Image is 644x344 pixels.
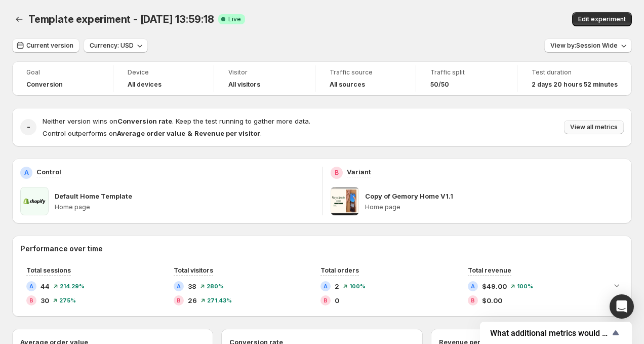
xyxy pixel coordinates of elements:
span: Control outperforms on . [43,129,262,137]
h2: B [471,297,475,303]
strong: Average order value [117,129,185,137]
button: Expand chart [610,278,624,292]
span: Template experiment - [DATE] 13:59:18 [28,13,214,25]
h4: All sources [330,81,365,89]
span: 214.29 % [60,283,85,289]
p: Variant [347,167,371,177]
img: Copy of Gemory Home V1.1 [331,187,359,215]
h2: Performance over time [20,244,624,254]
span: Total revenue [468,266,511,274]
span: Total sessions [26,266,71,274]
h2: - [27,122,30,132]
a: VisitorAll visitors [228,67,301,90]
span: Currency: USD [90,42,134,50]
h4: All devices [128,81,162,89]
a: GoalConversion [26,67,99,90]
span: Neither version wins on . Keep the test running to gather more data. [43,117,310,125]
strong: Conversion rate [117,117,172,125]
span: 50/50 [430,81,449,89]
span: What additional metrics would you like to include in the report? [490,328,610,338]
a: Traffic sourceAll sources [330,67,402,90]
span: Traffic source [330,68,402,77]
span: Live [228,15,241,23]
span: 280 % [207,283,224,289]
strong: Revenue per visitor [194,129,260,137]
h2: A [471,283,475,289]
h2: A [24,169,29,177]
button: Edit experiment [572,12,632,26]
p: Control [36,167,61,177]
button: View all metrics [564,120,624,134]
span: View all metrics [570,123,618,131]
span: 26 [188,295,197,305]
span: Current version [26,42,73,50]
a: DeviceAll devices [128,67,200,90]
h2: B [29,297,33,303]
p: Home page [55,203,314,211]
h2: B [335,169,339,177]
h4: All visitors [228,81,260,89]
div: Open Intercom Messenger [610,294,634,319]
span: Visitor [228,68,301,77]
span: $49.00 [482,281,507,291]
h2: A [177,283,181,289]
span: Total orders [320,266,359,274]
button: Back [12,12,26,26]
a: Test duration2 days 20 hours 52 minutes [532,67,618,90]
span: 100 % [349,283,366,289]
span: 0 [335,295,339,305]
span: $0.00 [482,295,502,305]
h2: B [324,297,328,303]
span: 271.43 % [207,297,232,303]
strong: & [187,129,192,137]
p: Default Home Template [55,191,132,201]
span: 2 [335,281,339,291]
span: 44 [41,281,50,291]
span: Traffic split [430,68,503,77]
span: 30 [41,295,49,305]
p: Home page [365,203,624,211]
span: 2 days 20 hours 52 minutes [532,81,618,89]
h2: A [324,283,328,289]
button: Currency: USD [84,39,148,53]
span: 38 [188,281,196,291]
span: Test duration [532,68,618,77]
span: Conversion [26,81,63,89]
span: Device [128,68,200,77]
img: Default Home Template [20,187,49,215]
h2: B [177,297,181,303]
span: 100 % [517,283,533,289]
span: 275 % [59,297,76,303]
button: Current version [12,39,79,53]
button: View by:Session Wide [544,39,632,53]
h2: A [29,283,33,289]
span: View by: Session Wide [550,42,618,50]
a: Traffic split50/50 [430,67,503,90]
p: Copy of Gemory Home V1.1 [365,191,453,201]
span: Edit experiment [578,15,626,23]
span: Total visitors [174,266,213,274]
span: Goal [26,68,99,77]
button: Show survey - What additional metrics would you like to include in the report? [490,327,622,339]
